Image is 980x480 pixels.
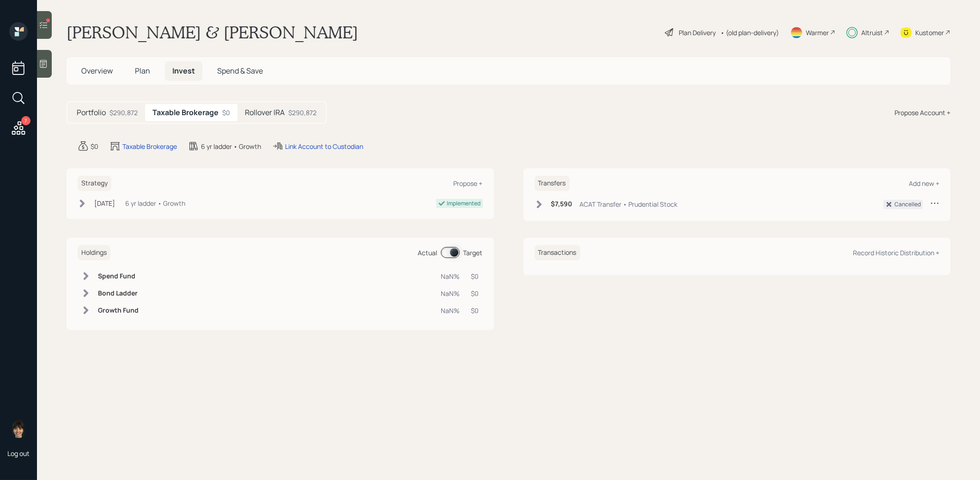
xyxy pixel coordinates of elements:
[110,108,138,117] div: $290,872
[471,271,479,281] div: $0
[77,108,106,117] h5: Portfolio
[122,142,177,151] div: Taxable Brokerage
[288,108,317,117] div: $290,872
[463,248,483,258] div: Target
[441,306,460,315] div: NaN%
[78,176,111,191] h6: Strategy
[471,306,479,315] div: $0
[441,289,460,298] div: NaN%
[418,248,438,258] div: Actual
[98,307,139,314] h6: Growth Fund
[135,66,150,76] span: Plan
[125,198,185,208] div: 6 yr ladder • Growth
[853,248,939,257] div: Record Historic Distribution +
[454,179,483,188] div: Propose +
[551,200,572,208] h6: $7,590
[580,199,678,209] div: ACAT Transfer • Prudential Stock
[861,28,883,37] div: Altruist
[91,142,98,151] div: $0
[98,272,139,280] h6: Spend Fund
[78,245,110,260] h6: Holdings
[201,142,261,151] div: 6 yr ladder • Growth
[895,200,921,209] div: Cancelled
[222,108,230,117] div: $0
[81,66,113,76] span: Overview
[172,66,195,76] span: Invest
[98,289,139,297] h6: Bond Ladder
[67,22,358,43] h1: [PERSON_NAME] & [PERSON_NAME]
[895,108,950,117] div: Propose Account +
[447,199,481,208] div: Implemented
[535,245,580,260] h6: Transactions
[471,289,479,298] div: $0
[217,66,263,76] span: Spend & Save
[285,142,363,151] div: Link Account to Custodian
[679,28,716,37] div: Plan Delivery
[94,198,115,208] div: [DATE]
[21,116,30,125] div: 7
[245,108,285,117] h5: Rollover IRA
[7,449,30,458] div: Log out
[9,419,28,438] img: treva-nostdahl-headshot.png
[535,176,570,191] h6: Transfers
[152,108,219,117] h5: Taxable Brokerage
[909,179,939,188] div: Add new +
[915,28,944,37] div: Kustomer
[720,28,779,37] div: • (old plan-delivery)
[806,28,829,37] div: Warmer
[441,271,460,281] div: NaN%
